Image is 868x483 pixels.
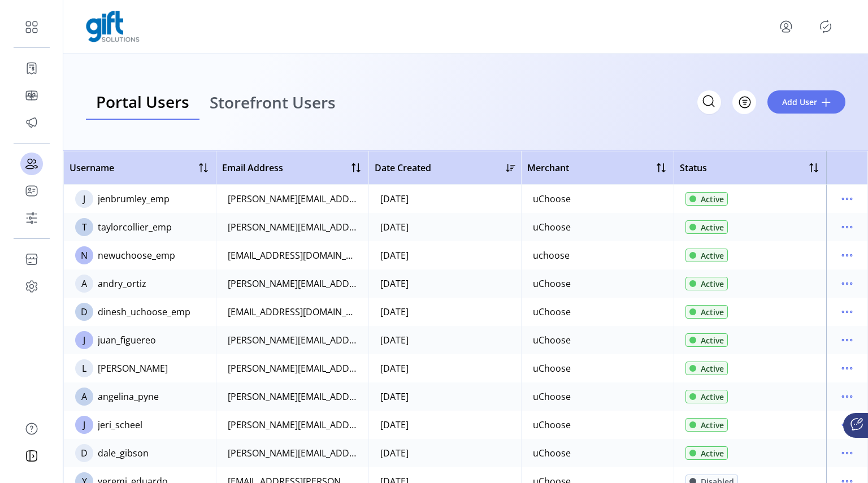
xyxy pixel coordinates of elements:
span: D [81,446,88,460]
div: andry_ortiz [98,277,146,290]
div: uChoose [533,362,571,375]
span: Merchant [527,161,569,175]
div: [PERSON_NAME][EMAIL_ADDRESS][PERSON_NAME][DOMAIN_NAME] [228,446,357,460]
td: [DATE] [368,326,521,354]
div: [EMAIL_ADDRESS][DOMAIN_NAME] [228,249,357,262]
td: [DATE] [368,185,521,213]
div: uChoose [533,192,571,206]
span: Date Created [375,161,431,175]
span: Active [701,278,724,290]
div: jeri_scheel [98,418,142,432]
div: [PERSON_NAME][EMAIL_ADDRESS][PERSON_NAME][DOMAIN_NAME] [228,277,357,290]
span: Add User [782,96,817,108]
div: angelina_pyne [98,390,159,403]
div: uchoose [533,249,570,262]
span: J [83,192,85,206]
div: dinesh_uchoose_emp [98,305,190,319]
button: menu [838,246,856,264]
button: menu [838,388,856,406]
button: Publisher Panel [817,18,835,36]
span: Portal Users [96,94,189,110]
button: menu [838,416,856,434]
div: [PERSON_NAME] [98,362,168,375]
span: Active [701,419,724,431]
td: [DATE] [368,354,521,382]
span: Active [701,391,724,403]
span: T [82,220,87,234]
span: A [81,390,87,403]
div: uChoose [533,446,571,460]
td: [DATE] [368,382,521,411]
td: [DATE] [368,241,521,269]
div: [PERSON_NAME][EMAIL_ADDRESS][PERSON_NAME][DOMAIN_NAME] [228,390,357,403]
span: Active [701,193,724,205]
span: Storefront Users [210,94,336,110]
button: menu [838,331,856,349]
input: Search [697,90,721,114]
div: uChoose [533,305,571,319]
td: [DATE] [368,213,521,241]
span: Email Address [222,161,283,175]
button: menu [838,359,856,377]
button: menu [838,218,856,236]
td: [DATE] [368,298,521,326]
div: uChoose [533,277,571,290]
div: uChoose [533,220,571,234]
div: [PERSON_NAME][EMAIL_ADDRESS][PERSON_NAME][DOMAIN_NAME] [228,220,357,234]
div: [PERSON_NAME][EMAIL_ADDRESS][PERSON_NAME][DOMAIN_NAME] [228,192,357,206]
span: J [83,333,85,347]
span: L [82,362,86,375]
div: jenbrumley_emp [98,192,170,206]
span: Username [70,161,114,175]
span: Active [701,334,724,346]
span: J [83,418,85,432]
span: D [81,305,88,319]
button: menu [838,275,856,293]
button: menu [777,18,795,36]
a: Portal Users [86,85,199,120]
a: Storefront Users [199,85,346,120]
button: Filter Button [732,90,756,114]
span: N [81,249,88,262]
span: Active [701,447,724,459]
div: uChoose [533,390,571,403]
td: [DATE] [368,439,521,467]
button: menu [838,190,856,208]
div: uChoose [533,333,571,347]
span: A [81,277,87,290]
span: Active [701,221,724,233]
div: uChoose [533,418,571,432]
div: [EMAIL_ADDRESS][DOMAIN_NAME] [228,305,357,319]
button: menu [838,303,856,321]
div: [PERSON_NAME][EMAIL_ADDRESS][PERSON_NAME][DOMAIN_NAME] [228,362,357,375]
td: [DATE] [368,411,521,439]
button: menu [838,444,856,462]
td: [DATE] [368,269,521,298]
div: [PERSON_NAME][EMAIL_ADDRESS][PERSON_NAME][DOMAIN_NAME] [228,333,357,347]
div: taylorcollier_emp [98,220,172,234]
div: [PERSON_NAME][EMAIL_ADDRESS][PERSON_NAME][DOMAIN_NAME] [228,418,357,432]
span: Status [680,161,707,175]
span: Active [701,306,724,318]
div: juan_figuereo [98,333,156,347]
img: logo [86,11,140,42]
span: Active [701,363,724,375]
div: dale_gibson [98,446,149,460]
div: newuchoose_emp [98,249,175,262]
button: Add User [767,90,845,114]
span: Active [701,250,724,262]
